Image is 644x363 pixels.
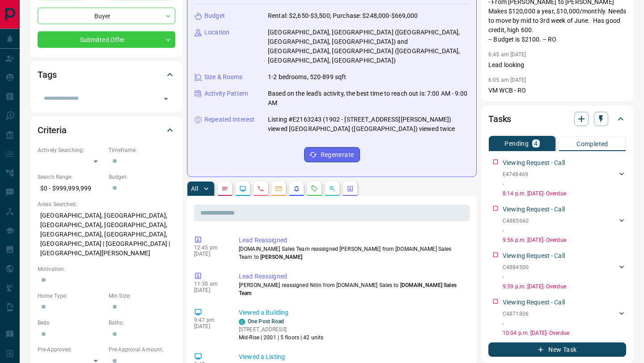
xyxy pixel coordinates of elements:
[38,346,104,354] p: Pre-Approved:
[194,281,225,287] p: 11:30 am
[38,146,104,154] p: Actively Searching:
[503,236,626,244] p: 9:56 p.m. [DATE] - Overdue
[503,310,529,318] p: C4871806
[194,323,225,329] p: [DATE]
[109,292,175,300] p: Min Size:
[239,333,323,342] p: Mid-Rise | 2001 | 5 floors | 42 units
[503,329,626,337] p: 10:04 p.m. [DATE] - Overdue
[347,185,354,192] svg: Agent Actions
[239,281,466,297] p: [PERSON_NAME] reassigned Nitin from [DOMAIN_NAME] Sales to
[194,251,225,257] p: [DATE]
[38,119,175,141] div: Criteria
[194,287,225,293] p: [DATE]
[221,185,229,192] svg: Notes
[503,251,565,261] p: Viewing Request - Call
[194,317,225,323] p: 9:47 pm
[488,108,626,130] div: Tasks
[503,215,626,235] div: C4885660,
[257,185,264,192] svg: Calls
[204,89,248,98] p: Activity Pattern
[576,141,608,147] p: Completed
[204,11,225,21] p: Budget
[488,51,526,58] p: 6:45 am [DATE]
[503,170,528,178] p: E4748469
[38,181,104,196] p: $0 - $999,999,999
[109,173,175,181] p: Budget:
[239,272,466,281] p: Lead Reassigned
[38,123,67,137] h2: Criteria
[38,208,175,261] p: [GEOGRAPHIC_DATA], [GEOGRAPHIC_DATA], [GEOGRAPHIC_DATA], [GEOGRAPHIC_DATA], [GEOGRAPHIC_DATA], [G...
[488,86,626,95] p: VM WCB - RO
[38,319,104,327] p: Beds:
[239,185,246,192] svg: Lead Browsing Activity
[503,190,626,198] p: 8:14 p.m. [DATE] - Overdue
[311,185,318,192] svg: Requests
[275,185,282,192] svg: Emails
[488,342,626,357] button: New Task
[38,31,175,48] div: Submitted Offer
[488,77,526,83] p: 6:05 am [DATE]
[268,11,418,21] p: Rental: $2,650-$3,500; Purchase: $248,000-$669,000
[239,319,245,325] div: condos.ca
[488,112,511,126] h2: Tasks
[239,236,466,245] p: Lead Reassigned
[304,147,360,162] button: Regenerate
[204,72,243,82] p: Size & Rooms
[239,308,466,317] p: Viewed a Building
[194,245,225,251] p: 12:45 pm
[260,254,302,260] span: [PERSON_NAME]
[504,140,529,147] p: Pending
[293,185,300,192] svg: Listing Alerts
[204,115,254,124] p: Repeated Interest
[109,146,175,154] p: Timeframe:
[38,64,175,85] div: Tags
[503,283,626,291] p: 9:59 p.m. [DATE] - Overdue
[503,263,529,271] p: C4884500
[329,185,336,192] svg: Opportunities
[38,265,175,273] p: Motivation:
[268,89,469,108] p: Based on the lead's activity, the best time to reach out is: 7:00 AM - 9:00 AM
[503,298,565,307] p: Viewing Request - Call
[109,346,175,354] p: Pre-Approval Amount:
[488,60,626,70] p: Lead looking
[38,8,175,24] div: Buyer
[268,28,469,65] p: [GEOGRAPHIC_DATA], [GEOGRAPHIC_DATA] ([GEOGRAPHIC_DATA], [GEOGRAPHIC_DATA], [GEOGRAPHIC_DATA]) an...
[38,68,56,82] h2: Tags
[109,319,175,327] p: Baths:
[503,308,626,328] div: C4871806,
[503,169,626,188] div: E4748469,
[38,200,175,208] p: Areas Searched:
[503,217,529,225] p: C4885660
[204,28,229,37] p: Location
[191,186,198,192] p: All
[268,72,346,82] p: 1-2 bedrooms, 520-899 sqft
[38,173,104,181] p: Search Range:
[239,352,466,362] p: Viewed a Listing
[503,271,529,279] p: ,
[160,93,172,105] button: Open
[503,205,565,214] p: Viewing Request - Call
[239,245,466,261] p: [DOMAIN_NAME] Sales Team reassigned [PERSON_NAME] from [DOMAIN_NAME] Sales Team to
[503,178,528,186] p: ,
[248,318,284,325] a: One Post Road
[503,318,529,326] p: ,
[239,325,323,333] p: [STREET_ADDRESS]
[268,115,469,134] p: Listing #E2163243 (1902 - [STREET_ADDRESS][PERSON_NAME]) viewed [GEOGRAPHIC_DATA] ([GEOGRAPHIC_DA...
[534,140,538,147] p: 4
[503,262,626,281] div: C4884500,
[503,158,565,168] p: Viewing Request - Call
[503,225,529,233] p: ,
[38,292,104,300] p: Home Type:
